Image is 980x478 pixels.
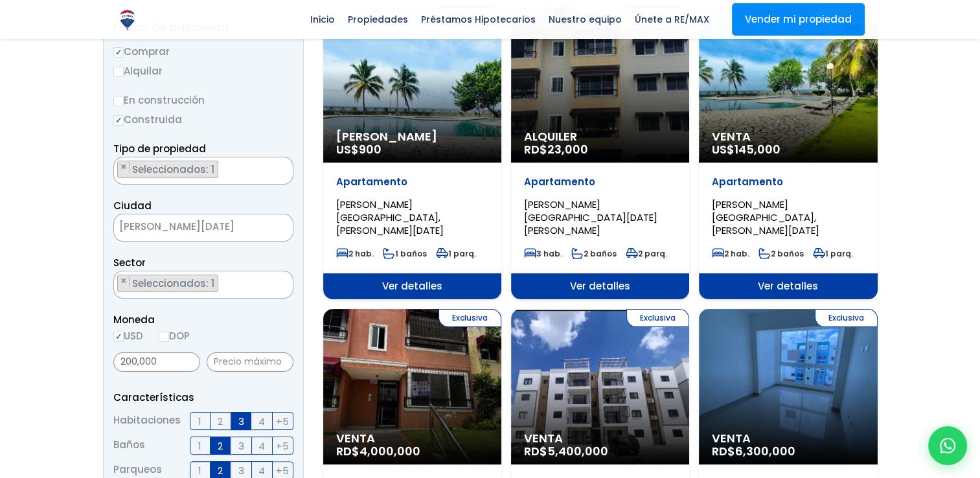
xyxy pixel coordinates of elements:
input: Alquilar [113,67,124,77]
span: Préstamos Hipotecarios [415,10,542,29]
textarea: Search [114,271,121,299]
p: Apartamento [524,176,676,188]
span: 1 [198,413,201,429]
input: Construida [113,115,124,126]
span: Ver detalles [699,273,877,299]
span: Venta [712,432,864,445]
span: Seleccionados: 1 [131,163,218,176]
span: 1 baños [383,248,427,259]
span: 2 baños [571,248,617,259]
span: 4 [258,413,265,429]
input: USD [113,332,124,342]
label: En construcción [113,92,293,108]
span: Venta [524,432,676,445]
span: 3 [238,413,244,429]
label: Alquilar [113,63,293,79]
span: 2 [218,413,223,429]
span: 2 hab. [336,248,374,259]
span: RD$ [712,443,795,459]
span: US$ [712,141,781,157]
span: × [120,275,127,287]
span: Exclusiva [815,309,878,327]
a: Vender mi propiedad [732,3,865,36]
span: 4,000,000 [359,443,420,459]
button: Remove item [118,161,130,173]
span: Exclusiva [439,309,501,327]
label: Comprar [113,43,293,60]
label: Construida [113,111,293,128]
span: 1 [198,438,201,454]
input: Comprar [113,47,124,58]
span: US$ [336,141,382,157]
span: Nuestro equipo [542,10,628,29]
span: 145,000 [735,141,781,157]
span: RD$ [524,443,608,459]
span: 6,300,000 [735,443,795,459]
span: 1 parq. [813,248,853,259]
a: Exclusiva Alquiler RD$23,000 Apartamento [PERSON_NAME][GEOGRAPHIC_DATA][DATE][PERSON_NAME] 3 hab.... [511,7,689,299]
span: Venta [712,130,864,143]
span: × [279,275,286,287]
span: 900 [359,141,382,157]
p: Apartamento [712,176,864,188]
span: SANTO DOMINGO OESTE [114,218,260,236]
p: Apartamento [336,176,488,188]
span: 5,400,000 [547,443,608,459]
span: 23,000 [547,141,588,157]
span: [PERSON_NAME] [336,130,488,143]
li: APARTAMENTO [117,161,218,178]
span: +5 [276,438,289,454]
span: +5 [276,413,289,429]
span: 2 [218,438,223,454]
input: DOP [159,332,169,342]
span: Ver detalles [323,273,501,299]
span: Únete a RE/MAX [628,10,716,29]
span: 3 [238,438,244,454]
span: Inicio [304,10,341,29]
p: Características [113,389,293,405]
span: 1 parq. [436,248,476,259]
a: Exclusiva Venta US$145,000 Apartamento [PERSON_NAME][GEOGRAPHIC_DATA], [PERSON_NAME][DATE] 2 hab.... [699,7,877,299]
span: RD$ [524,141,588,157]
span: 2 baños [758,248,804,259]
span: Ciudad [113,199,152,212]
span: Sector [113,256,146,269]
label: USD [113,328,143,344]
span: Ver detalles [511,273,689,299]
input: En construcción [113,96,124,106]
span: 2 hab. [712,248,749,259]
span: 3 hab. [524,248,562,259]
span: × [120,161,127,173]
a: Exclusiva [PERSON_NAME] US$900 Apartamento [PERSON_NAME][GEOGRAPHIC_DATA], [PERSON_NAME][DATE] 2 ... [323,7,501,299]
span: [PERSON_NAME][GEOGRAPHIC_DATA][DATE][PERSON_NAME] [524,198,657,237]
span: Tipo de propiedad [113,142,206,155]
span: × [273,222,280,234]
button: Remove all items [279,161,286,174]
span: Baños [113,437,145,455]
span: [PERSON_NAME][GEOGRAPHIC_DATA], [PERSON_NAME][DATE] [336,198,444,237]
span: Exclusiva [626,309,689,327]
label: DOP [159,328,190,344]
button: Remove all items [260,218,280,238]
span: 4 [258,438,265,454]
button: Remove item [118,275,130,287]
span: Alquiler [524,130,676,143]
span: Moneda [113,312,293,328]
input: Precio máximo [207,352,293,372]
span: [PERSON_NAME][GEOGRAPHIC_DATA], [PERSON_NAME][DATE] [712,198,819,237]
span: SANTO DOMINGO OESTE [113,214,293,242]
button: Remove all items [279,275,286,288]
textarea: Search [114,157,121,185]
span: Seleccionados: 1 [131,277,218,290]
input: Precio mínimo [113,352,200,372]
span: 2 parq. [626,248,667,259]
span: Venta [336,432,488,445]
span: Propiedades [341,10,415,29]
span: × [279,161,286,173]
li: ALAMEDA [117,275,218,292]
img: Logo de REMAX [116,8,139,31]
span: Habitaciones [113,412,181,430]
span: RD$ [336,443,420,459]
